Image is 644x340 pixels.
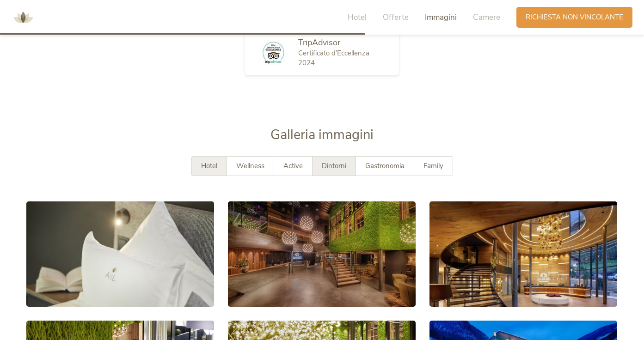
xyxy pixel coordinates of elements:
[283,161,303,170] span: Active
[425,12,457,23] span: Immagini
[270,126,374,144] span: Galleria immagini
[236,161,264,170] span: Wellness
[9,4,37,31] img: AMONTI & LUNARIS Wellnessresort
[526,12,623,22] span: Richiesta non vincolante
[259,40,287,65] img: TripAdvisor
[348,12,367,23] span: Hotel
[473,12,500,23] span: Camere
[201,161,217,170] span: Hotel
[365,161,405,170] span: Gastronomia
[298,49,369,67] span: Certificato d’Eccellenza 2024
[383,12,409,23] span: Offerte
[322,161,346,170] span: Dintorni
[9,14,37,20] a: AMONTI & LUNARIS Wellnessresort
[298,37,340,48] span: TripAdvisor
[423,161,443,170] span: Family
